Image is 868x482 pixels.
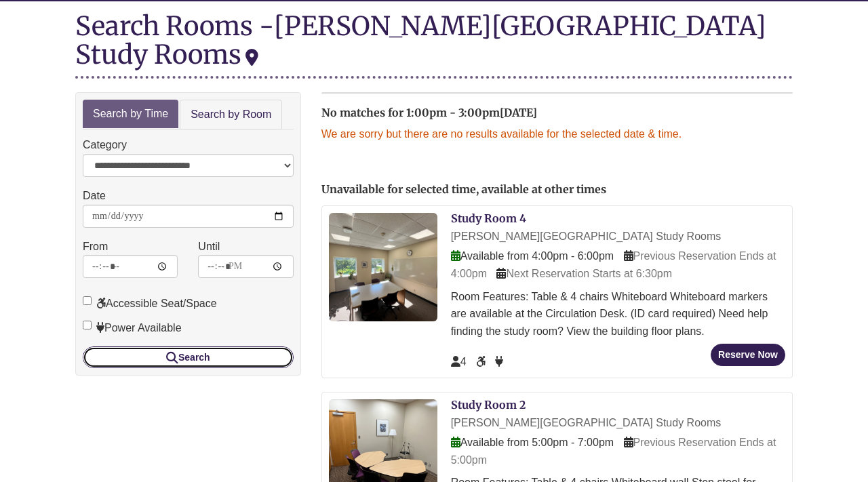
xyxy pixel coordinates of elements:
a: Search by Room [180,100,282,130]
label: Date [83,187,106,205]
div: Room Features: Table & 4 chairs Whiteboard Whiteboard markers are available at the Circulation De... [451,288,785,340]
span: Next Reservation Starts at 6:30pm [496,268,672,279]
div: [PERSON_NAME][GEOGRAPHIC_DATA] Study Rooms [75,9,766,71]
div: Search Rooms - [75,12,793,78]
div: [PERSON_NAME][GEOGRAPHIC_DATA] Study Rooms [451,228,785,245]
a: Search by Time [83,100,178,129]
h2: No matches for 1:00pm - 3:00pm[DATE] [321,107,793,119]
label: From [83,238,108,256]
span: The capacity of this space [451,356,467,367]
span: Available from 5:00pm - 7:00pm [451,437,614,448]
a: Study Room 4 [451,212,526,225]
p: We are sorry but there are no results available for the selected date & time. [321,125,793,143]
span: Available from 4:00pm - 6:00pm [451,250,614,262]
span: Power Available [495,356,503,367]
img: Study Room 4 [329,213,437,321]
span: Previous Reservation Ends at 5:00pm [451,437,776,466]
a: Study Room 2 [451,398,526,411]
span: Accessible Seat/Space [476,356,488,367]
div: [PERSON_NAME][GEOGRAPHIC_DATA] Study Rooms [451,414,785,432]
label: Category [83,136,127,154]
input: Accessible Seat/Space [83,296,92,305]
input: Power Available [83,321,92,329]
h2: Unavailable for selected time, available at other times [321,184,793,196]
button: Reserve Now [711,344,785,366]
label: Power Available [83,319,182,337]
label: Until [198,238,220,256]
label: Accessible Seat/Space [83,295,217,313]
button: Search [83,346,294,368]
